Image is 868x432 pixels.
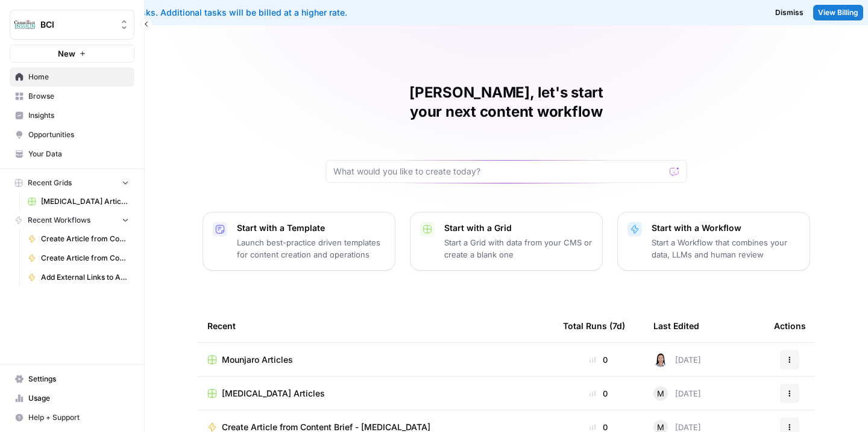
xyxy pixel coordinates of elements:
span: Your Data [28,149,129,159]
div: You've used your included tasks. Additional tasks will be billed at a higher rate. [10,7,556,19]
button: New [10,45,134,63]
span: Recent Grids [28,177,72,188]
div: 0 [563,387,634,400]
span: [MEDICAL_DATA] Articles [41,196,129,207]
a: Usage [10,389,134,408]
button: Start with a WorkflowStart a Workflow that combines your data, LLMs and human review [617,212,810,271]
span: Home [28,72,129,82]
a: Create Article from Content Brief - [MEDICAL_DATA] [22,229,134,248]
p: Start with a Grid [444,222,593,234]
a: [MEDICAL_DATA] Articles [22,192,134,211]
span: Help + Support [28,412,129,423]
a: Settings [10,369,134,389]
span: Add External Links to Article [41,272,129,283]
input: What would you like to create today? [333,165,665,177]
button: Dismiss [770,5,808,20]
p: Start with a Workflow [652,222,800,234]
div: 0 [563,354,634,366]
a: Insights [10,106,134,125]
span: Settings [28,374,129,384]
div: [DATE] [653,353,701,367]
span: View Billing [818,7,858,18]
p: Start with a Template [237,222,385,234]
div: Recent [207,309,544,342]
p: Start a Grid with data from your CMS or create a blank one [444,236,593,261]
h1: [PERSON_NAME], let's start your next content workflow [325,83,687,122]
a: Opportunities [10,125,134,144]
button: Workspace: BCI [10,10,134,40]
button: Recent Workflows [10,211,134,229]
a: Your Data [10,144,134,164]
span: Dismiss [775,7,804,18]
button: Recent Grids [10,174,134,192]
p: Launch best-practice driven templates for content creation and operations [237,236,385,261]
button: Help + Support [10,408,134,427]
span: New [58,48,75,60]
img: BCI Logo [14,14,36,35]
span: Mounjaro Articles [222,354,293,366]
button: Start with a GridStart a Grid with data from your CMS or create a blank one [410,212,603,271]
a: Add External Links to Article [22,268,134,287]
img: o5ihwofzv8qs9qx8tgaced5xajsg [653,353,668,367]
div: Total Runs (7d) [563,309,625,342]
span: BCI [40,19,113,31]
span: Browse [28,91,129,102]
button: Start with a TemplateLaunch best-practice driven templates for content creation and operations [203,212,395,271]
span: Recent Workflows [28,215,90,226]
span: [MEDICAL_DATA] Articles [222,387,325,400]
a: Mounjaro Articles [207,354,544,366]
a: View Billing [813,5,863,20]
p: Start a Workflow that combines your data, LLMs and human review [652,236,800,261]
a: Browse [10,87,134,106]
span: Create Article from Content Brief - [MEDICAL_DATA] [41,233,129,244]
div: Actions [774,309,806,342]
div: [DATE] [653,386,701,401]
span: Insights [28,110,129,121]
span: M [657,387,664,400]
span: Usage [28,393,129,404]
a: Home [10,67,134,87]
div: Last Edited [653,309,699,342]
a: Create Article from Content Brief - [PERSON_NAME] [22,248,134,268]
span: Opportunities [28,129,129,140]
span: Create Article from Content Brief - [PERSON_NAME] [41,253,129,264]
a: [MEDICAL_DATA] Articles [207,387,544,400]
